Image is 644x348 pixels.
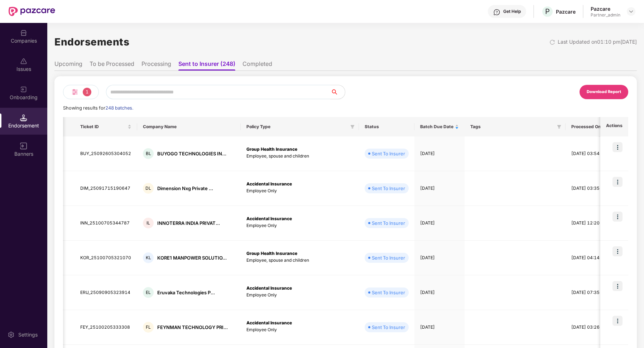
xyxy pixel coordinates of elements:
img: svg+xml;base64,PHN2ZyB3aWR0aD0iMTYiIGhlaWdodD0iMTYiIHZpZXdCb3g9IjAgMCAxNiAxNiIgZmlsbD0ibm9uZSIgeG... [20,142,27,150]
img: icon [612,177,623,187]
p: Employee Only [246,327,353,333]
b: Accidental Insurance [246,181,292,187]
div: Download Report [587,89,621,95]
img: svg+xml;base64,PHN2ZyBpZD0iSXNzdWVzX2Rpc2FibGVkIiB4bWxucz0iaHR0cDovL3d3dy53My5vcmcvMjAwMC9zdmciIH... [20,58,27,65]
td: [DATE] [414,136,465,171]
img: icon [612,246,623,256]
div: EL [143,287,154,298]
span: 248 batches. [105,105,133,111]
span: Ticket ID [80,124,126,130]
td: BUY_25092605304052 [75,136,137,171]
span: filter [349,122,356,131]
div: INNOTERRA INDIA PRIVAT... [157,220,220,227]
td: [DATE] 04:14 PM [566,241,613,275]
img: svg+xml;base64,PHN2ZyB3aWR0aD0iMTQuNSIgaGVpZ2h0PSIxNC41IiB2aWV3Qm94PSIwIDAgMTYgMTYiIGZpbGw9Im5vbm... [20,114,27,121]
div: FEYNMAN TECHNOLOGY PRI... [157,324,228,331]
div: Sent To Insurer [372,150,405,157]
img: svg+xml;base64,PHN2ZyBpZD0iQ29tcGFuaWVzIiB4bWxucz0iaHR0cDovL3d3dy53My5vcmcvMjAwMC9zdmciIHdpZHRoPS... [20,29,27,37]
div: KORE1 MANPOWER SOLUTIO... [157,255,227,261]
li: Processing [141,60,171,71]
p: Employee Only [246,222,353,229]
img: svg+xml;base64,PHN2ZyB3aWR0aD0iMjAiIGhlaWdodD0iMjAiIHZpZXdCb3g9IjAgMCAyMCAyMCIgZmlsbD0ibm9uZSIgeG... [20,86,27,93]
b: Accidental Insurance [246,320,292,325]
p: Employee, spouse and children [246,153,353,160]
th: Processed On [566,117,613,136]
th: Company Name [137,117,241,136]
div: Settings [16,331,40,338]
span: Batch Due Date [420,124,453,130]
li: Upcoming [54,60,82,71]
li: Sent to Insurer (248) [178,60,235,71]
li: Completed [242,60,272,71]
img: icon [612,142,623,152]
div: DL [143,183,154,194]
span: search [330,89,345,95]
li: To be Processed [90,60,134,71]
p: Employee Only [246,292,353,299]
b: Group Health Insurance [246,251,297,256]
img: svg+xml;base64,PHN2ZyBpZD0iU2V0dGluZy0yMHgyMCIgeG1sbnM9Imh0dHA6Ly93d3cudzMub3JnLzIwMDAvc3ZnIiB3aW... [8,331,15,338]
b: Accidental Insurance [246,285,292,291]
td: [DATE] 07:35 PM [566,275,613,310]
div: Sent To Insurer [372,185,405,192]
div: KL [143,252,154,263]
div: FL [143,322,154,333]
td: [DATE] [414,206,465,241]
td: [DATE] 12:20 PM [566,206,613,241]
div: IL [143,218,154,228]
td: [DATE] 03:35 PM [566,171,613,206]
div: Sent To Insurer [372,289,405,296]
td: [DATE] [414,241,465,275]
span: Processed On [571,124,602,130]
div: Dimension Nxg Private ... [157,185,213,192]
div: Sent To Insurer [372,324,405,331]
td: DIM_25091715190647 [75,171,137,206]
td: [DATE] [414,275,465,310]
p: Employee, spouse and children [246,257,353,264]
div: BUYOGO TECHNOLOGIES IN... [157,150,226,157]
td: [DATE] 03:26 PM [566,310,613,345]
span: filter [556,122,563,131]
img: icon [612,212,623,222]
div: Pazcare [556,8,576,15]
td: [DATE] 03:54 PM [566,136,613,171]
h1: Endorsements [54,34,129,50]
img: svg+xml;base64,PHN2ZyB4bWxucz0iaHR0cDovL3d3dy53My5vcmcvMjAwMC9zdmciIHdpZHRoPSIyNCIgaGVpZ2h0PSIyNC... [71,88,79,96]
b: Group Health Insurance [246,146,297,152]
th: Ticket ID [75,117,137,136]
p: Employee Only [246,188,353,194]
img: icon [612,316,623,326]
img: New Pazcare Logo [9,7,55,16]
td: KOR_25100705321070 [75,241,137,275]
img: svg+xml;base64,PHN2ZyBpZD0iSGVscC0zMngzMiIgeG1sbnM9Imh0dHA6Ly93d3cudzMub3JnLzIwMDAvc3ZnIiB3aWR0aD... [493,9,500,16]
span: Policy Type [246,124,347,130]
span: Showing results for [63,105,133,111]
span: P [545,7,550,16]
td: [DATE] [414,310,465,345]
div: Partner_admin [591,12,620,18]
span: 1 [83,88,91,96]
th: Status [359,117,414,136]
span: filter [557,125,561,129]
div: Sent To Insurer [372,254,405,261]
div: Sent To Insurer [372,219,405,227]
td: ERU_25090905323914 [75,275,137,310]
img: svg+xml;base64,PHN2ZyBpZD0iRHJvcGRvd24tMzJ4MzIiIHhtbG5zPSJodHRwOi8vd3d3LnczLm9yZy8yMDAwL3N2ZyIgd2... [628,9,634,14]
div: Get Help [503,9,521,14]
div: Pazcare [591,5,620,12]
button: search [330,85,345,99]
td: INN_25100705344787 [75,206,137,241]
td: [DATE] [414,171,465,206]
span: Tags [470,124,554,130]
img: icon [612,281,623,291]
td: FEY_25100205333308 [75,310,137,345]
img: svg+xml;base64,PHN2ZyBpZD0iUmVsb2FkLTMyeDMyIiB4bWxucz0iaHR0cDovL3d3dy53My5vcmcvMjAwMC9zdmciIHdpZH... [549,39,555,45]
div: Last Updated on 01:10 pm[DATE] [558,38,637,46]
b: Accidental Insurance [246,216,292,221]
span: filter [350,125,355,129]
div: BL [143,148,154,159]
th: Actions [600,117,628,136]
div: Eruvaka Technologies P... [157,289,215,296]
